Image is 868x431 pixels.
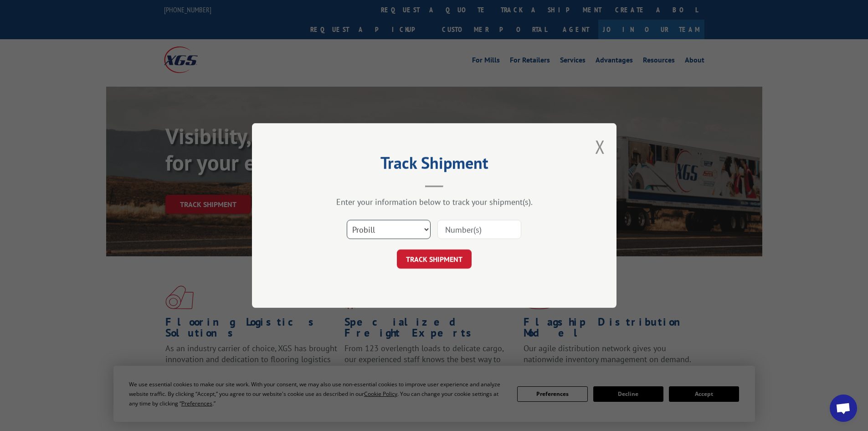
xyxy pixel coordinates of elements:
div: Enter your information below to track your shipment(s). [298,197,571,207]
h2: Track Shipment [298,156,571,174]
button: TRACK SHIPMENT [397,249,472,269]
input: Number(s) [437,220,521,239]
div: Open chat [830,395,857,422]
button: Close modal [595,135,605,159]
